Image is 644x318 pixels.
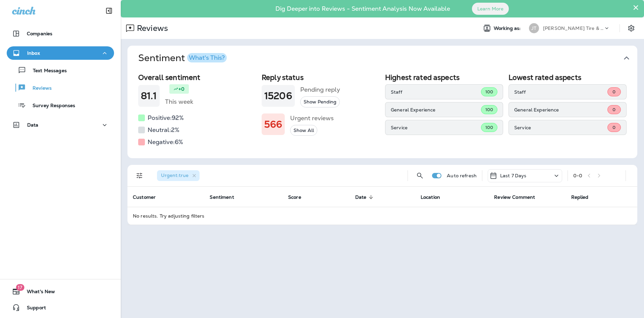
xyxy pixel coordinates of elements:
p: General Experience [391,107,481,112]
span: 0 [612,89,615,95]
button: Search Reviews [413,169,427,182]
div: JT [529,23,539,33]
span: Working as: [494,26,522,31]
span: 100 [485,89,493,95]
span: Review Comment [494,194,544,200]
p: Service [391,125,481,130]
h2: Lowest rated aspects [508,73,627,82]
p: Auto refresh [447,173,477,178]
button: 17What's New [7,285,114,298]
span: Location [421,194,440,200]
h1: 566 [264,119,282,130]
span: 0 [612,125,615,130]
div: Urgent:true [157,170,200,181]
button: Learn More [472,3,509,15]
button: Settings [625,22,637,34]
button: Text Messages [7,63,114,77]
p: Inbox [27,50,40,56]
p: Text Messages [26,68,67,74]
h1: Sentiment [138,52,227,64]
span: What's New [20,289,55,297]
p: [PERSON_NAME] Tire & Auto [543,26,603,31]
span: 100 [485,125,493,130]
p: Survey Responses [26,103,75,109]
button: Inbox [7,46,114,60]
p: Dig Deeper into Reviews - Sentiment Analysis Now Available [256,8,470,10]
h2: Reply status [262,73,380,82]
span: Customer [133,194,156,200]
span: Date [355,194,375,200]
p: Service [514,125,607,130]
td: No results. Try adjusting filters [127,207,637,225]
h5: Urgent reviews [290,113,334,124]
span: Sentiment [210,194,243,200]
span: Score [288,194,310,200]
p: General Experience [514,107,607,112]
h5: Negative: 6 % [148,137,183,147]
p: Reviews [134,23,168,33]
h5: Neutral: 2 % [148,125,179,135]
p: Data [27,122,39,128]
p: +0 [178,86,184,92]
button: Companies [7,27,114,40]
p: Reviews [26,85,52,92]
button: Support [7,301,114,314]
button: Filters [133,169,146,182]
div: 0 - 0 [573,173,582,178]
h5: This week [165,96,193,107]
h5: Positive: 92 % [148,112,184,123]
button: Collapse Sidebar [100,4,118,17]
button: Close [633,2,639,13]
span: Review Comment [494,194,535,200]
p: Staff [514,89,607,95]
span: Urgent : true [161,172,189,178]
span: 17 [16,284,24,291]
span: 0 [612,107,615,112]
span: Replied [571,194,597,200]
p: Last 7 Days [500,173,527,178]
span: Location [421,194,449,200]
button: Survey Responses [7,98,114,112]
button: SentimentWhat's This? [133,46,643,71]
h2: Highest rated aspects [385,73,503,82]
span: Sentiment [210,194,234,200]
span: 100 [485,107,493,112]
button: What's This? [187,53,227,62]
span: Replied [571,194,589,200]
p: Companies [27,31,52,36]
button: Show Pending [300,96,340,107]
button: Reviews [7,81,114,95]
div: What's This? [189,55,225,61]
button: Data [7,118,114,132]
h1: 15206 [264,90,292,101]
div: SentimentWhat's This? [127,71,637,158]
span: Score [288,194,301,200]
h1: 81.1 [141,90,157,101]
span: Date [355,194,367,200]
h5: Pending reply [300,84,340,95]
button: Show All [290,125,317,136]
span: Support [20,305,46,313]
h2: Overall sentiment [138,73,256,82]
p: Staff [391,89,481,95]
span: Customer [133,194,164,200]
